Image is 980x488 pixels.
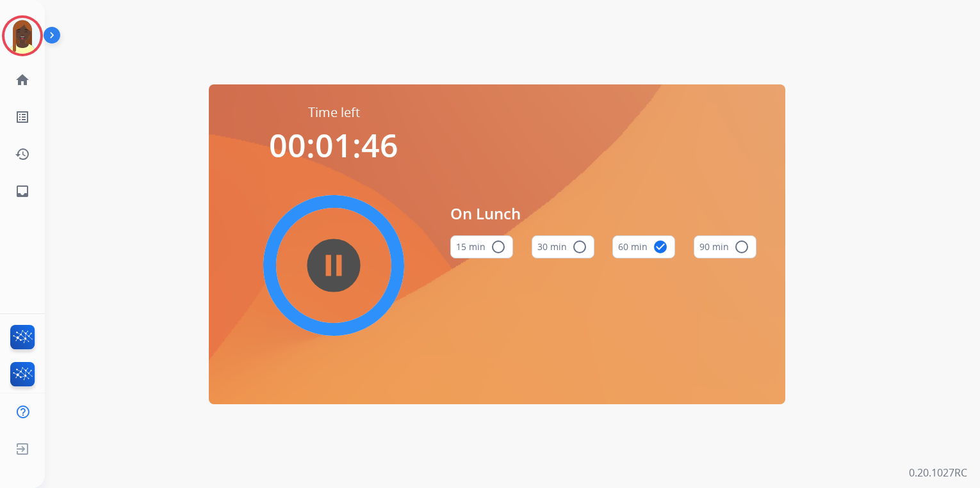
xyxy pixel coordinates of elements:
mat-icon: inbox [15,184,30,199]
span: On Lunch [450,202,756,225]
button: 60 min [612,235,675,258]
button: 15 min [450,235,513,258]
mat-icon: radio_button_unchecked [734,239,749,255]
span: 00:01:46 [269,123,398,167]
mat-icon: list_alt [15,109,30,125]
span: Time left [308,104,360,122]
mat-icon: check_circle [653,239,668,255]
mat-icon: radio_button_unchecked [491,239,506,255]
button: 30 min [532,235,594,258]
mat-icon: history [15,146,30,162]
button: 90 min [694,235,756,258]
p: 0.20.1027RC [909,465,967,480]
mat-icon: pause_circle_filled [326,258,341,273]
img: avatar [4,18,40,54]
mat-icon: home [15,72,30,88]
mat-icon: radio_button_unchecked [572,239,587,255]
